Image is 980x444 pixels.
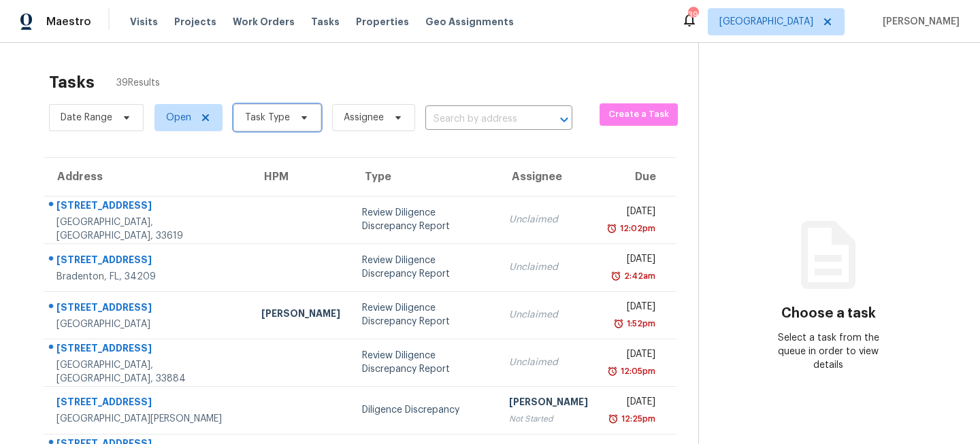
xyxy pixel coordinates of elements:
[56,253,240,270] div: [STREET_ADDRESS]
[56,216,240,243] div: [GEOGRAPHIC_DATA], [GEOGRAPHIC_DATA], 33619
[362,301,488,328] div: Review Diligence Discrepancy Report
[618,364,655,378] div: 12:05pm
[233,15,295,29] span: Work Orders
[509,213,588,226] div: Unclaimed
[44,158,250,196] th: Address
[606,107,671,122] span: Create a Task
[56,395,240,412] div: [STREET_ADDRESS]
[56,412,240,426] div: [GEOGRAPHIC_DATA][PERSON_NAME]
[688,8,698,22] div: 39
[245,111,290,124] span: Task Type
[56,318,240,331] div: [GEOGRAPHIC_DATA]
[425,109,534,130] input: Search by address
[509,395,588,412] div: [PERSON_NAME]
[509,412,588,426] div: Not Started
[56,301,240,318] div: [STREET_ADDRESS]
[311,17,340,27] span: Tasks
[46,15,91,29] span: Maestro
[362,254,488,281] div: Review Diligence Discrepancy Report
[498,158,599,196] th: Assignee
[624,317,655,330] div: 1:52pm
[362,206,488,233] div: Review Diligence Discrepancy Report
[56,341,240,358] div: [STREET_ADDRESS]
[617,222,655,235] div: 12:02pm
[764,331,894,372] div: Select a task from the queue in order to view details
[166,111,191,124] span: Open
[613,317,624,330] img: Overdue Alarm Icon
[56,199,240,216] div: [STREET_ADDRESS]
[356,15,409,29] span: Properties
[130,15,158,29] span: Visits
[351,158,499,196] th: Type
[555,110,574,129] button: Open
[56,358,240,386] div: [GEOGRAPHIC_DATA], [GEOGRAPHIC_DATA], 33884
[610,347,655,364] div: [DATE]
[719,15,813,29] span: [GEOGRAPHIC_DATA]
[509,356,588,369] div: Unclaimed
[606,222,617,235] img: Overdue Alarm Icon
[344,111,384,124] span: Assignee
[174,15,216,29] span: Projects
[877,15,960,29] span: [PERSON_NAME]
[261,307,340,324] div: [PERSON_NAME]
[781,307,876,320] h3: Choose a task
[509,260,588,274] div: Unclaimed
[610,205,655,222] div: [DATE]
[56,270,240,284] div: Bradenton, FL, 34209
[362,403,488,417] div: Diligence Discrepancy
[425,15,514,29] span: Geo Assignments
[599,158,676,196] th: Due
[610,300,655,317] div: [DATE]
[116,76,160,90] span: 39 Results
[610,252,655,269] div: [DATE]
[509,308,588,322] div: Unclaimed
[619,412,655,426] div: 12:25pm
[362,349,488,376] div: Review Diligence Discrepancy Report
[621,269,655,283] div: 2:42am
[607,364,618,378] img: Overdue Alarm Icon
[600,103,678,126] button: Create a Task
[49,75,95,89] h2: Tasks
[610,269,621,283] img: Overdue Alarm Icon
[610,395,655,412] div: [DATE]
[608,412,619,426] img: Overdue Alarm Icon
[250,158,351,196] th: HPM
[61,111,112,124] span: Date Range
